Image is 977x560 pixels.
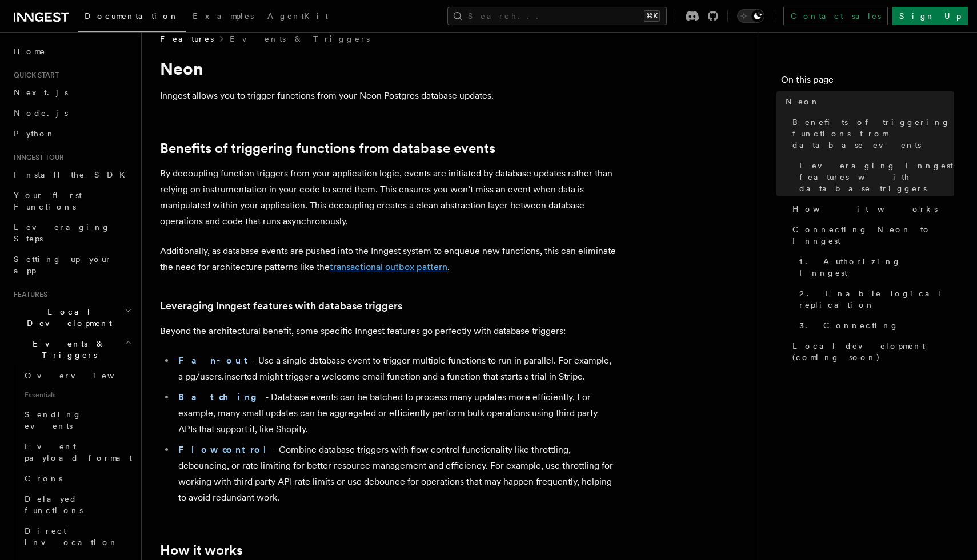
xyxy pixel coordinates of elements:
span: Benefits of triggering functions from database events [792,116,954,151]
span: Inngest tour [9,153,64,162]
a: 2. Enable logical replication [795,283,954,315]
a: Python [9,123,134,144]
a: Your first Functions [9,185,134,217]
a: Event payload format [20,436,134,468]
a: Connecting Neon to Inngest [788,219,954,251]
a: How it works [788,199,954,219]
a: Node.js [9,103,134,123]
span: 1. Authorizing Inngest [799,256,954,279]
a: Leveraging Steps [9,217,134,249]
a: How it works [160,542,243,558]
span: Crons [25,474,62,483]
span: Neon [786,96,820,107]
span: Event payload format [25,442,132,462]
span: Documentation [85,11,179,21]
p: Inngest allows you to trigger functions from your Neon Postgres database updates. [160,88,617,104]
li: - Combine database triggers with flow control functionality like throttling, debouncing, or rate ... [175,442,617,506]
a: Local development (coming soon) [788,336,954,368]
span: 3. Connecting [799,320,899,331]
button: Local Development [9,301,134,333]
a: Benefits of triggering functions from database events [160,140,495,156]
a: Events & Triggers [230,33,370,45]
span: Home [14,46,46,57]
a: Sign Up [892,7,968,25]
span: Features [9,290,47,299]
span: Local Development [9,306,125,329]
span: Features [160,33,214,45]
a: Sending events [20,404,134,436]
a: Crons [20,468,134,489]
a: Contact sales [783,7,888,25]
p: Beyond the architectural benefit, some specific Inngest features go perfectly with database trigg... [160,323,617,339]
li: - Database events can be batched to process many updates more efficiently. For example, many smal... [175,389,617,437]
span: Essentials [20,386,134,404]
a: transactional outbox pattern [330,261,447,272]
a: AgentKit [261,3,335,31]
a: Next.js [9,82,134,103]
span: Connecting Neon to Inngest [792,224,954,247]
span: Examples [193,11,254,21]
span: Next.js [14,88,68,97]
span: How it works [792,203,938,215]
a: Documentation [78,3,186,32]
button: Toggle dark mode [737,9,764,23]
button: Search...⌘K [447,7,667,25]
a: 3. Connecting [795,315,954,336]
span: Node.js [14,108,68,118]
span: Leveraging Steps [14,223,110,243]
p: By decoupling function triggers from your application logic, events are initiated by database upd... [160,166,617,229]
span: Setting up your app [14,255,112,275]
span: 2. Enable logical replication [799,288,954,311]
span: Python [14,129,55,138]
span: Direct invocation [25,526,118,547]
p: Additionally, as database events are pushed into the Inngest system to enqueue new functions, thi... [160,243,617,275]
a: Direct invocation [20,521,134,553]
span: Your first Functions [14,191,82,211]
button: Events & Triggers [9,333,134,365]
a: Overview [20,365,134,386]
span: AgentKit [267,11,328,21]
h4: On this page [781,73,954,91]
a: Leveraging Inngest features with database triggers [795,155,954,199]
a: Home [9,41,134,62]
span: Local development (coming soon) [792,340,954,363]
a: 1. Authorizing Inngest [795,251,954,283]
a: Neon [781,91,954,112]
span: Install the SDK [14,170,132,179]
a: Batching [178,392,265,402]
span: Overview [25,371,142,380]
a: Benefits of triggering functions from database events [788,112,954,155]
kbd: ⌘K [644,10,660,22]
a: Setting up your app [9,249,134,281]
span: Sending events [25,410,82,430]
li: - Use a single database event to trigger multiple functions to run in parallel. For example, a pg... [175,353,617,385]
a: Delayed functions [20,489,134,521]
a: Examples [186,3,261,31]
a: Flow control [178,444,273,455]
span: Delayed functions [25,494,83,515]
span: Leveraging Inngest features with database triggers [799,160,954,194]
span: Quick start [9,71,59,80]
h1: Neon [160,58,617,79]
span: Events & Triggers [9,338,125,361]
a: Leveraging Inngest features with database triggers [160,298,402,314]
a: Fan-out [178,355,253,366]
a: Install the SDK [9,164,134,185]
